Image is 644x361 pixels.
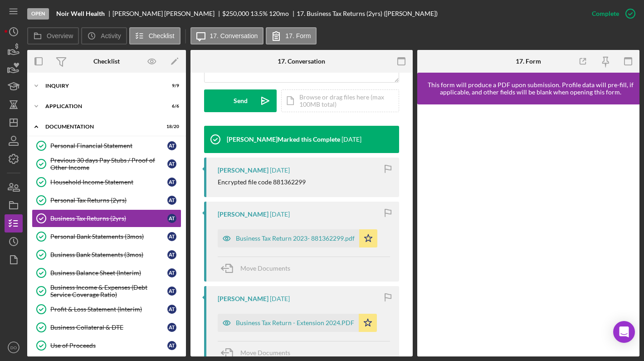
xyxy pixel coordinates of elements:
[234,89,248,112] div: Send
[163,83,179,89] div: 9 / 9
[32,209,181,227] a: Business Tax Returns (2yrs)AT
[50,342,167,349] div: Use of Proceeds
[32,300,181,318] a: Profit & Loss Statement (Interim)AT
[227,136,340,143] div: [PERSON_NAME] Marked this Complete
[269,10,289,17] div: 120 mo
[129,27,181,45] button: Checklist
[163,104,179,109] div: 6 / 6
[45,83,156,89] div: Inquiry
[10,345,17,350] text: DO
[167,214,176,223] div: A T
[27,8,49,20] div: Open
[50,142,167,149] div: Personal Financial Statement
[222,10,249,17] span: $250,000
[50,178,167,186] div: Household Income Statement
[163,124,179,129] div: 18 / 20
[32,137,181,155] a: Personal Financial StatementAT
[112,10,222,17] div: [PERSON_NAME] [PERSON_NAME]
[32,191,181,209] a: Personal Tax Returns (2yrs)AT
[47,32,73,40] label: Overview
[236,319,354,326] div: Business Tax Return - Extension 2024.PDF
[592,5,619,23] div: Complete
[32,227,181,246] a: Personal Bank Statements (3mos)AT
[167,141,176,150] div: A T
[32,318,181,336] a: Business Collateral & DTEAT
[236,235,355,242] div: Business Tax Return 2023- 881362299.pdf
[218,295,268,302] div: [PERSON_NAME]
[167,323,176,332] div: A T
[204,89,277,112] button: Send
[218,257,299,280] button: Move Documents
[32,173,181,191] a: Household Income StatementAT
[50,284,167,298] div: Business Income & Expenses (Debt Service Coverage Ratio)
[240,349,290,356] span: Move Documents
[50,215,167,222] div: Business Tax Returns (2yrs)
[342,136,361,143] time: 2025-08-27 01:52
[50,251,167,258] div: Business Bank Statements (3mos)
[45,104,156,109] div: Application
[250,10,268,17] div: 13.5 %
[50,197,167,204] div: Personal Tax Returns (2yrs)
[50,269,167,277] div: Business Balance Sheet (Interim)
[583,5,639,23] button: Complete
[270,295,290,302] time: 2025-08-26 12:54
[27,27,79,45] button: Overview
[218,167,268,174] div: [PERSON_NAME]
[613,321,635,343] div: Open Intercom Messenger
[167,287,176,296] div: A T
[167,250,176,259] div: A T
[32,282,181,300] a: Business Income & Expenses (Debt Service Coverage Ratio)AT
[167,196,176,205] div: A T
[167,159,176,168] div: A T
[190,27,264,45] button: 17. Conversation
[218,178,306,186] div: Encrypted file code 881362299
[167,341,176,350] div: A T
[32,155,181,173] a: Previous 30 days Pay Stubs / Proof of Other IncomeAT
[285,32,311,40] label: 17. Form
[93,58,120,65] div: Checklist
[266,27,317,45] button: 17. Form
[167,232,176,241] div: A T
[45,124,156,129] div: Documentation
[149,32,175,40] label: Checklist
[167,268,176,277] div: A T
[32,336,181,355] a: Use of ProceedsAT
[32,264,181,282] a: Business Balance Sheet (Interim)AT
[50,157,167,171] div: Previous 30 days Pay Stubs / Proof of Other Income
[32,246,181,264] a: Business Bank Statements (3mos)AT
[270,211,290,218] time: 2025-08-26 13:00
[50,306,167,313] div: Profit & Loss Statement (Interim)
[218,211,268,218] div: [PERSON_NAME]
[422,81,639,96] div: This form will produce a PDF upon submission. Profile data will pre-fill, if applicable, and othe...
[81,27,127,45] button: Activity
[426,114,631,347] iframe: Lenderfit form
[50,324,167,331] div: Business Collateral & DTE
[297,10,438,17] div: 17. Business Tax Returns (2yrs) ([PERSON_NAME])
[270,167,290,174] time: 2025-08-26 13:00
[210,32,258,40] label: 17. Conversation
[101,32,121,40] label: Activity
[516,58,541,65] div: 17. Form
[167,305,176,314] div: A T
[278,58,325,65] div: 17. Conversation
[218,229,377,247] button: Business Tax Return 2023- 881362299.pdf
[167,178,176,187] div: A T
[50,233,167,240] div: Personal Bank Statements (3mos)
[56,10,105,17] b: Noir Well Health
[218,314,377,332] button: Business Tax Return - Extension 2024.PDF
[5,338,23,356] button: DO
[240,264,290,272] span: Move Documents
